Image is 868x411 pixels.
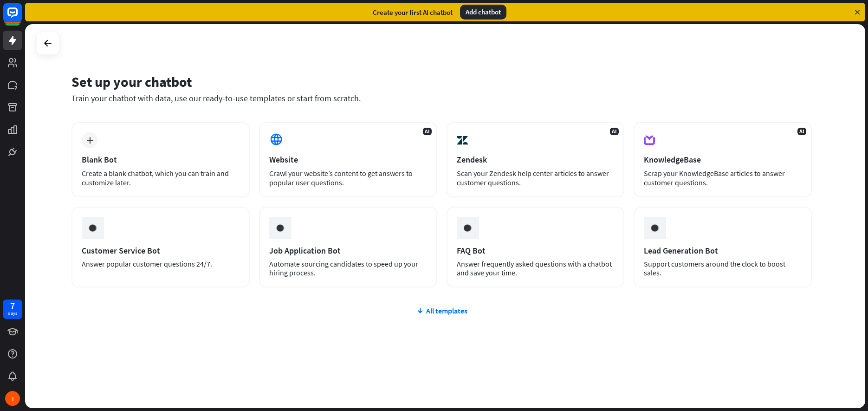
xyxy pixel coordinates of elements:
div: Crawl your website’s content to get answers to popular user questions. [269,169,427,187]
span: AI [423,128,432,135]
img: ceee058c6cabd4f577f8.gif [459,219,476,237]
div: Automate sourcing candidates to speed up your hiring process. [269,260,427,277]
div: Website [269,154,427,165]
div: Scan your Zendesk help center articles to answer customer questions. [457,169,615,187]
div: FAQ Bot [457,245,615,256]
div: Add chatbot [460,5,506,20]
div: Lead Generation Bot [644,245,802,256]
div: Set up your chatbot [71,73,812,91]
div: Train your chatbot with data, use our ready-to-use templates or start from scratch. [71,93,812,104]
div: Answer frequently asked questions with a chatbot and save your time. [457,260,615,277]
div: 7 [10,302,15,310]
div: Zendesk [457,154,615,165]
div: Create your first AI chatbot [373,8,453,17]
div: Create a blank chatbot, which you can train and customize later. [82,169,240,187]
div: I [5,391,20,406]
img: ceee058c6cabd4f577f8.gif [272,219,289,237]
div: All templates [71,306,812,315]
div: Scrap your KnowledgeBase articles to answer customer questions. [644,169,802,187]
div: KnowledgeBase [644,154,802,165]
div: Answer popular customer questions 24/7. [82,260,240,268]
img: ceee058c6cabd4f577f8.gif [84,219,102,237]
div: Customer Service Bot [82,245,240,256]
span: AI [610,128,619,135]
a: 7 days [3,300,22,319]
i: plus [86,137,93,144]
div: Support customers around the clock to boost sales. [644,260,802,277]
div: Job Application Bot [269,245,427,256]
div: days [8,310,17,317]
img: ceee058c6cabd4f577f8.gif [646,219,664,237]
div: Blank Bot [82,154,240,165]
span: AI [797,128,806,135]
